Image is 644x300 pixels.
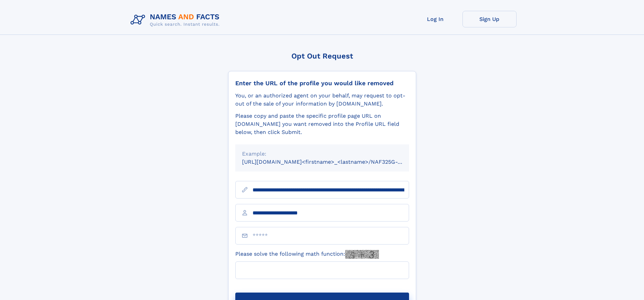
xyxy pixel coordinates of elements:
[242,150,402,158] div: Example:
[408,11,462,27] a: Log In
[235,92,409,108] div: You, or an authorized agent on your behalf, may request to opt-out of the sale of your informatio...
[235,112,409,136] div: Please copy and paste the specific profile page URL on [DOMAIN_NAME] you want removed into the Pr...
[462,11,517,27] a: Sign Up
[235,79,409,87] div: Enter the URL of the profile you would like removed
[242,159,422,165] small: [URL][DOMAIN_NAME]<firstname>_<lastname>/NAF325G-xxxxxxxx
[235,250,379,259] label: Please solve the following math function:
[228,52,416,60] div: Opt Out Request
[128,11,225,29] img: Logo Names and Facts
